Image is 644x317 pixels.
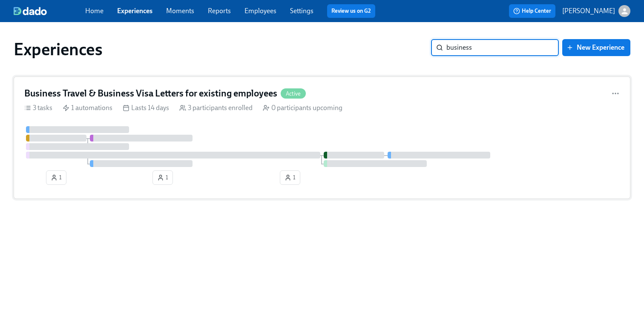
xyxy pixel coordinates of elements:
[166,7,194,15] a: Moments
[327,4,375,18] button: Review us on G2
[51,173,62,182] span: 1
[14,39,103,59] h1: Experiences
[244,7,276,15] a: Employees
[562,6,615,16] p: [PERSON_NAME]
[513,7,551,15] span: Help Center
[179,103,253,113] div: 3 participants enrolled
[157,173,168,182] span: 1
[281,91,306,97] span: Active
[46,170,66,185] button: 1
[290,7,313,15] a: Settings
[280,170,300,185] button: 1
[14,7,47,15] img: dado
[446,39,559,56] input: Search by name
[152,170,173,185] button: 1
[117,7,152,15] a: Experiences
[123,103,169,113] div: Lasts 14 days
[562,39,630,56] button: New Experience
[208,7,231,15] a: Reports
[568,43,624,52] span: New Experience
[285,173,296,182] span: 1
[331,7,371,15] a: Review us on G2
[85,7,103,15] a: Home
[509,4,555,18] button: Help Center
[14,7,85,15] a: dado
[63,103,112,113] div: 1 automations
[263,103,342,113] div: 0 participants upcoming
[562,5,630,17] button: [PERSON_NAME]
[14,76,630,199] a: Business Travel & Business Visa Letters for existing employeesActive3 tasks 1 automations Lasts 1...
[24,87,277,100] h4: Business Travel & Business Visa Letters for existing employees
[24,103,52,113] div: 3 tasks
